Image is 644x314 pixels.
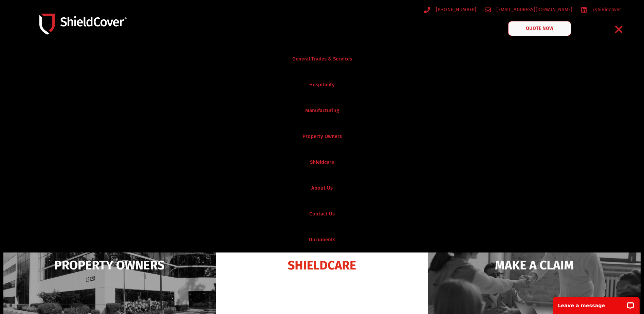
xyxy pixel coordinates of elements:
span: /shieldcover [591,5,621,14]
span: QUOTE NOW [526,26,553,31]
span: [EMAIL_ADDRESS][DOMAIN_NAME] [495,5,572,14]
a: /shieldcover [581,5,621,14]
img: Shield-Cover-Underwriting-Australia-logo-full [39,14,127,35]
a: [PHONE_NUMBER] [424,5,477,14]
div: Menu Toggle [611,21,627,37]
iframe: LiveChat chat widget [549,293,644,314]
span: [PHONE_NUMBER] [434,5,477,14]
a: [EMAIL_ADDRESS][DOMAIN_NAME] [485,5,573,14]
a: QUOTE NOW [508,21,571,36]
